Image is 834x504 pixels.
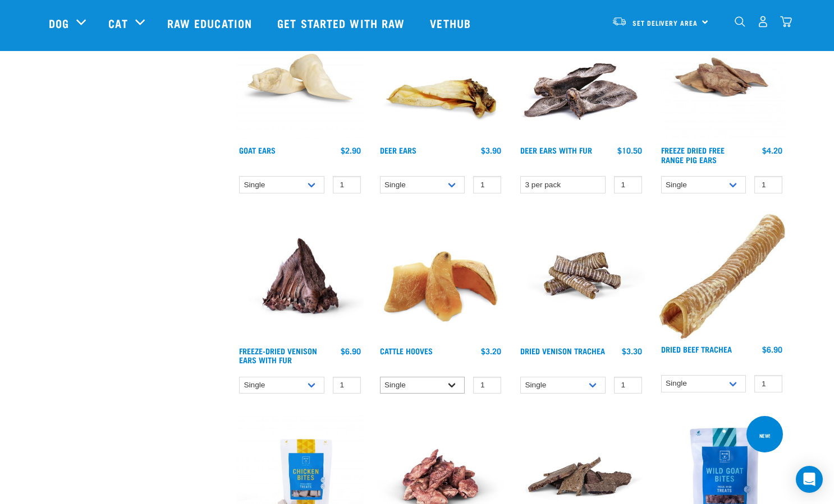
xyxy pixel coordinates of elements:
a: Vethub [419,1,485,45]
img: Raw Essentials Freeze Dried Deer Ears With Fur [236,214,364,341]
input: 1 [473,176,501,193]
img: Pile Of Cattle Hooves Treats For Dogs [377,214,505,341]
div: Open Intercom Messenger [796,466,823,493]
img: home-icon-1@2x.png [735,16,745,27]
img: Stack of treats for pets including venison trachea [517,214,645,341]
div: $3.90 [481,146,501,155]
img: Goat Ears [236,13,364,141]
a: Dried Venison Trachea [520,349,605,353]
a: Freeze-Dried Venison Ears with Fur [239,349,317,362]
img: user.png [757,16,769,27]
div: $3.20 [481,346,501,355]
input: 1 [614,377,642,394]
input: 1 [754,375,782,392]
input: 1 [333,377,361,394]
a: Dried Beef Trachea [661,347,732,351]
div: $6.90 [341,346,361,355]
a: Dog [49,15,69,31]
a: Goat Ears [239,148,276,152]
input: 1 [614,176,642,193]
input: 1 [754,176,782,193]
img: Pigs Ears [658,13,786,141]
div: $4.20 [762,146,782,155]
img: van-moving.png [612,16,627,26]
input: 1 [333,176,361,193]
div: new! [754,427,776,444]
a: Deer Ears [380,148,416,152]
div: $2.90 [341,146,361,155]
img: Trachea [658,214,786,339]
div: $10.50 [617,146,642,155]
span: Set Delivery Area [633,21,698,25]
div: $3.30 [622,346,642,355]
a: Deer Ears with Fur [520,148,592,152]
img: A Deer Ear Treat For Pets [377,13,505,141]
a: Cattle Hooves [380,349,433,353]
div: $6.90 [762,345,782,354]
input: 1 [473,377,501,394]
img: home-icon@2x.png [780,16,792,27]
a: Raw Education [156,1,266,45]
a: Freeze Dried Free Range Pig Ears [661,148,725,161]
a: Get started with Raw [266,1,419,45]
img: Pile Of Furry Deer Ears For Pets [517,13,645,141]
a: Cat [108,15,127,31]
